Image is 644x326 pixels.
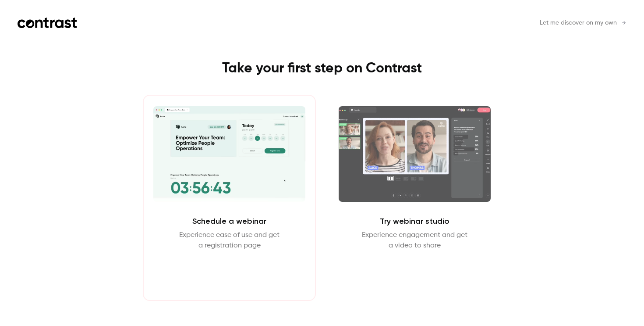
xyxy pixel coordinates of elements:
[540,18,617,28] span: Let me discover on my own
[192,262,267,283] button: Schedule webinar
[125,60,519,77] h1: Take your first step on Contrast
[192,216,266,226] h2: Schedule a webinar
[179,230,280,251] p: Experience ease of use and get a registration page
[380,216,449,226] h2: Try webinar studio
[362,230,467,251] p: Experience engagement and get a video to share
